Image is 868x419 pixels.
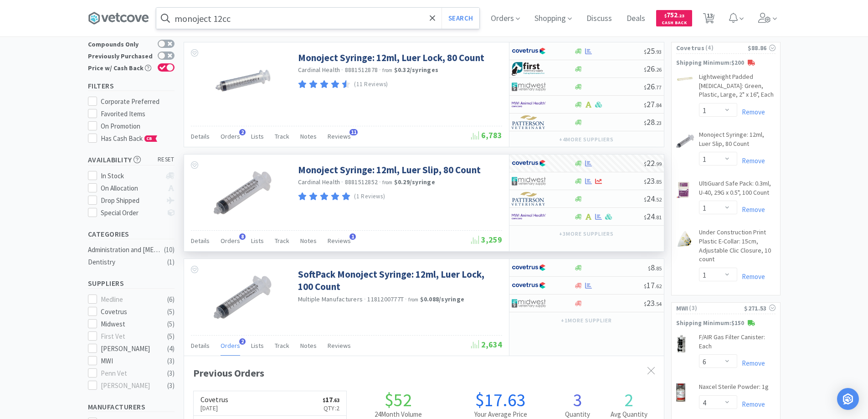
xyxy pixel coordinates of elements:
[644,193,662,204] span: 24
[275,341,289,350] span: Track
[101,294,157,305] div: Medline
[214,268,273,327] img: 5cf8837611d4465ebbe0ce29d203bb44_22253.png
[239,129,246,135] span: 2
[88,229,175,239] h5: Categories
[101,356,157,367] div: MWI
[512,261,546,274] img: 77fca1acd8b6420a9015268ca798ef17_1.png
[275,132,289,140] span: Track
[101,134,158,143] span: Has Cash Back
[664,10,684,19] span: 752
[88,40,153,47] div: Compounds Only
[512,174,546,188] img: 4dd14cff54a648ac9e977f0c5da9bc2e_5.png
[88,81,175,91] h5: Filters
[644,280,662,290] span: 17
[471,339,502,350] span: 2,634
[512,210,546,223] img: f6b2451649754179b5b4e0c70c3f7cb0_2.png
[644,176,662,186] span: 23
[644,178,647,185] span: $
[512,296,546,310] img: 4dd14cff54a648ac9e977f0c5da9bc2e_5.png
[349,129,358,135] span: 11
[275,237,289,245] span: Track
[251,341,264,350] span: Lists
[699,228,776,267] a: Under Construction Print Plastic E-Collar: 15cm, Adjustable Clic Closure, 10 count
[221,132,240,140] span: Orders
[644,102,647,109] span: $
[672,58,780,68] p: Shipping Minimum: $200
[676,230,693,248] img: c18130546bfb4e4ab9dbaef3df66dcdc_176832.png
[655,300,662,307] span: . 54
[382,179,392,186] span: from
[655,283,662,290] span: . 62
[101,306,157,317] div: Covetrus
[678,13,684,19] span: . 23
[191,237,210,245] span: Details
[394,66,439,74] strong: $0.32 / syringes
[341,66,343,74] span: ·
[323,397,325,403] span: $
[449,391,552,409] h1: $17.63
[158,155,175,165] span: reset
[101,195,161,206] div: Drop Shipped
[644,211,662,222] span: 24
[644,283,647,290] span: $
[221,341,240,350] span: Orders
[200,396,228,403] h6: Covetrus
[555,133,618,146] button: +4more suppliers
[328,132,351,140] span: Reviews
[512,44,546,58] img: 77fca1acd8b6420a9015268ca798ef17_1.png
[382,67,392,73] span: from
[191,132,210,140] span: Details
[672,319,780,328] p: Shipping Minimum: $150
[603,391,655,409] h1: 2
[656,6,692,31] a: $752.23Cash Back
[655,160,662,167] span: . 99
[145,136,154,141] span: CB
[88,52,153,59] div: Previously Purchased
[655,265,662,272] span: . 85
[333,397,339,403] span: . 63
[512,98,546,111] img: f6b2451649754179b5b4e0c70c3f7cb0_2.png
[88,63,153,71] div: Price w/ Cash Back
[655,66,662,73] span: . 26
[214,52,273,111] img: 2fe3e191fb104e9c8e80338ce3c826ac_164013.jpeg
[88,257,162,268] div: Dentistry
[737,205,765,214] a: Remove
[251,132,264,140] span: Lists
[471,130,502,140] span: 6,783
[676,74,694,82] img: 4b5bd727118e41dd96acff2af2723d30_26094.png
[88,155,175,165] h5: Availability
[101,380,157,391] div: [PERSON_NAME]
[644,214,647,221] span: $
[655,102,662,109] span: . 84
[837,388,859,410] div: Open Intercom Messenger
[101,343,157,354] div: [PERSON_NAME]
[300,341,317,350] span: Notes
[512,192,546,206] img: f5e969b455434c6296c6d81ef179fa71_3.png
[737,400,765,409] a: Remove
[167,306,175,317] div: ( 5 )
[699,179,776,201] a: UltiGuard Safe Pack: 0.3ml, U-40, 29G x 0.5", 100 Count
[167,356,175,367] div: ( 3 )
[101,171,161,181] div: In Stock
[300,132,317,140] span: Notes
[623,15,649,23] a: Deals
[748,43,776,53] div: $88.86
[644,160,647,167] span: $
[644,84,647,91] span: $
[644,158,662,168] span: 22
[101,96,175,107] div: Corporate Preferred
[699,130,776,152] a: Monoject Syringe: 12ml, Luer Slip, 80 Count
[341,178,343,186] span: ·
[101,331,157,342] div: First Vet
[644,300,647,307] span: $
[744,303,775,313] div: $271.53
[655,84,662,91] span: . 77
[648,262,662,273] span: 8
[367,295,404,303] span: 1181200777T
[688,304,744,313] span: ( 3 )
[676,181,689,199] img: c15503a16d234dca90400e93ec40c783_18695.png
[408,296,418,303] span: from
[251,237,264,245] span: Lists
[167,294,175,305] div: ( 6 )
[512,279,546,292] img: 77fca1acd8b6420a9015268ca798ef17_1.png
